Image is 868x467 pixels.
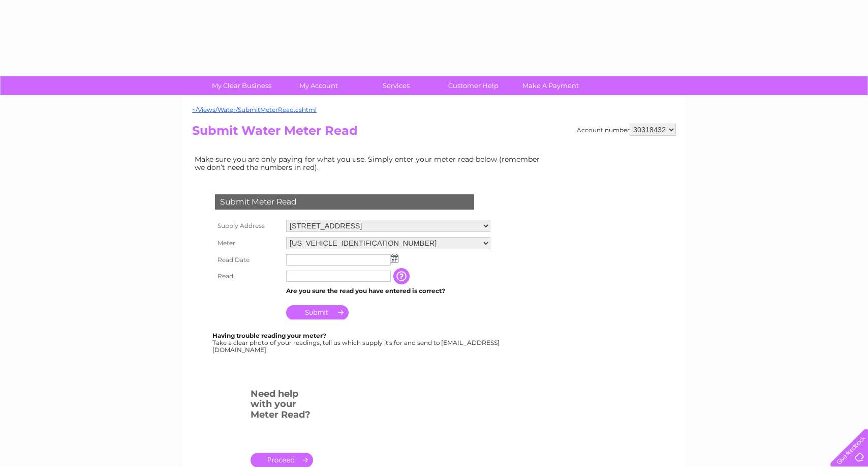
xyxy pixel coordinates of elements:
input: Information [393,268,412,284]
a: My Clear Business [200,76,284,95]
a: ~/Views/Water/SubmitMeterRead.cshtml [192,106,317,113]
th: Read Date [212,252,284,268]
a: Customer Help [431,76,515,95]
h3: Need help with your Meter Read? [251,387,313,425]
b: Having trouble reading your meter? [212,332,326,339]
th: Supply Address [212,217,284,235]
h2: Submit Water Meter Read [192,124,676,143]
img: ... [391,254,398,262]
a: Services [354,76,438,95]
td: Make sure you are only paying for what you use. Simply enter your meter read below (remember we d... [192,153,548,174]
input: Submit [286,305,349,319]
td: Are you sure the read you have entered is correct? [284,284,493,298]
div: Take a clear photo of your readings, tell us which supply it's for and send to [EMAIL_ADDRESS][DO... [212,332,501,353]
th: Meter [212,235,284,252]
th: Read [212,268,284,284]
a: Make A Payment [509,76,593,95]
div: Submit Meter Read [215,194,474,210]
a: My Account [277,76,361,95]
div: Account number [577,124,676,136]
